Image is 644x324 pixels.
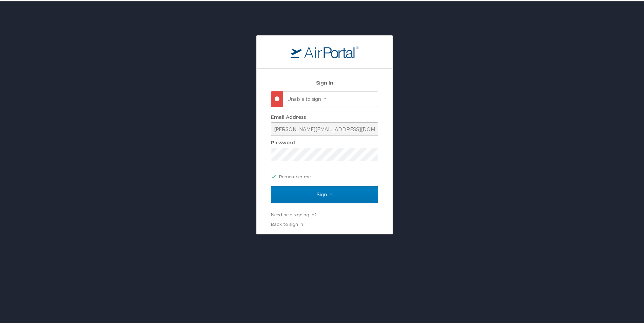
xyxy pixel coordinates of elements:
label: Email Address [271,113,306,119]
label: Remember me [271,170,378,180]
label: Password [271,138,295,144]
input: Sign In [271,185,378,202]
p: Unable to sign in [288,94,372,101]
h2: Sign In [271,77,378,85]
a: Back to sign in [271,220,303,226]
a: Need help signing in? [271,211,316,216]
img: logo [291,44,358,57]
